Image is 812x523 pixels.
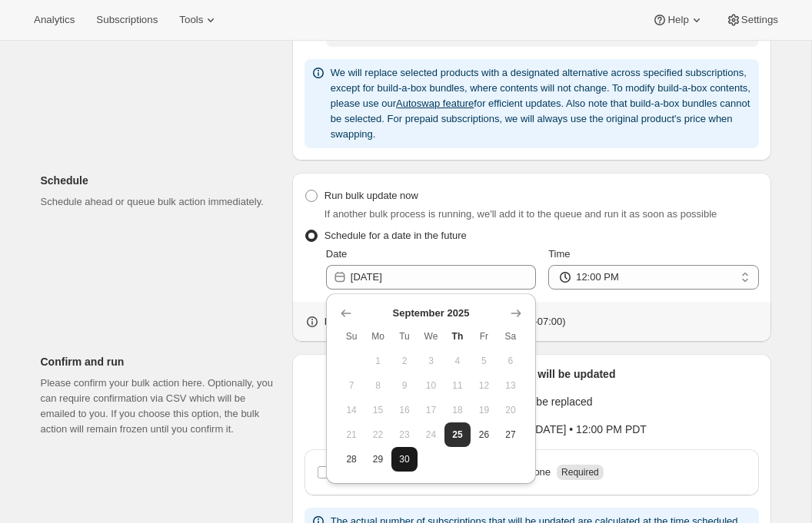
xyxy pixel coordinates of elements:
[335,303,357,324] button: Show previous month, August 2025
[391,447,418,472] button: Tuesday September 30 2025
[444,349,471,373] button: Thursday September 4 2025
[41,173,280,188] p: Schedule
[304,366,759,382] p: All subscriptions will be updated
[498,324,524,349] th: Saturday
[424,429,438,441] span: 24
[371,355,384,367] span: 1
[398,379,411,392] span: 9
[324,314,566,329] p: Pacific Daylight Time ([GEOGRAPHIC_DATA]) ( -07 : 00 )
[338,422,364,447] button: Sunday September 21 2025
[477,379,491,392] span: 12
[504,330,518,343] span: Sa
[179,14,203,26] span: Tools
[477,355,491,367] span: 5
[364,447,391,472] button: Monday September 29 2025
[344,453,358,465] span: 28
[398,453,411,465] span: 30
[477,404,491,416] span: 19
[25,9,84,31] button: Analytics
[504,379,518,392] span: 13
[41,354,280,369] p: Confirm and run
[498,349,524,373] button: Saturday September 6 2025
[418,349,444,373] button: Wednesday September 3 2025
[324,190,418,201] span: Run bulk update now
[324,208,717,220] span: If another bulk process is running, we'll add it to the queue and run it as soon as possible
[498,373,524,398] button: Saturday September 13 2025
[398,355,411,367] span: 2
[41,376,280,437] p: Please confirm your bulk action here. Optionally, you can require confirmation via CSV which will...
[451,429,464,441] span: 25
[87,9,167,31] button: Subscriptions
[477,330,491,343] span: Fr
[344,379,358,392] span: 7
[451,330,464,343] span: Th
[371,404,384,416] span: 15
[471,422,497,447] button: Friday September 26 2025
[326,248,347,260] span: Date
[338,373,364,398] button: Sunday September 7 2025
[344,429,358,441] span: 21
[398,330,411,343] span: Tu
[391,422,418,447] button: Tuesday September 23 2025
[34,14,75,26] span: Analytics
[418,324,444,349] th: Wednesday
[338,324,364,349] th: Sunday
[504,429,518,441] span: 27
[338,398,364,422] button: Sunday September 14 2025
[364,422,391,447] button: Monday September 22 2025
[364,349,391,373] button: Monday September 1 2025
[504,355,518,367] span: 6
[331,65,753,142] p: We will replace selected products with a designated alternative across specified subscriptions, e...
[398,429,411,441] span: 23
[391,398,418,422] button: Tuesday September 16 2025
[418,398,444,422] button: Wednesday September 17 2025
[304,394,759,409] p: 1 product will be replaced
[324,230,467,241] span: Schedule for a date in the future
[418,373,444,398] button: Wednesday September 10 2025
[344,330,358,343] span: Su
[96,14,158,26] span: Subscriptions
[451,379,464,392] span: 11
[444,398,471,422] button: Thursday September 18 2025
[451,404,464,416] span: 18
[451,355,464,367] span: 4
[471,373,497,398] button: Friday September 12 2025
[471,398,497,422] button: Friday September 19 2025
[371,330,384,343] span: Mo
[396,98,474,109] a: Autoswap feature
[391,373,418,398] button: Tuesday September 9 2025
[424,404,438,416] span: 17
[371,429,384,441] span: 22
[418,422,444,447] button: Wednesday September 24 2025
[41,194,280,210] p: Schedule ahead or queue bulk action immediately.
[444,324,471,349] th: Thursday
[424,330,438,343] span: We
[741,14,778,26] span: Settings
[338,447,364,472] button: Sunday September 28 2025
[364,398,391,422] button: Monday September 15 2025
[498,422,524,447] button: Saturday September 27 2025
[471,324,497,349] th: Friday
[371,379,384,392] span: 8
[424,379,438,392] span: 10
[424,355,438,367] span: 3
[391,324,418,349] th: Tuesday
[667,14,688,26] span: Help
[498,398,524,422] button: Saturday September 20 2025
[548,248,570,260] span: Time
[643,9,713,31] button: Help
[504,404,518,416] span: 20
[364,373,391,398] button: Monday September 8 2025
[391,349,418,373] button: Tuesday September 2 2025
[561,467,599,478] span: Required
[344,404,358,416] span: 14
[444,422,471,447] button: Today Thursday September 25 2025
[471,349,497,373] button: Friday September 5 2025
[444,373,471,398] button: Thursday September 11 2025
[717,9,787,31] button: Settings
[505,303,527,324] button: Show next month, October 2025
[170,9,228,31] button: Tools
[304,422,759,437] p: Bulk process will run on [DATE] • 12:00 PM PDT
[371,453,384,465] span: 29
[477,429,491,441] span: 26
